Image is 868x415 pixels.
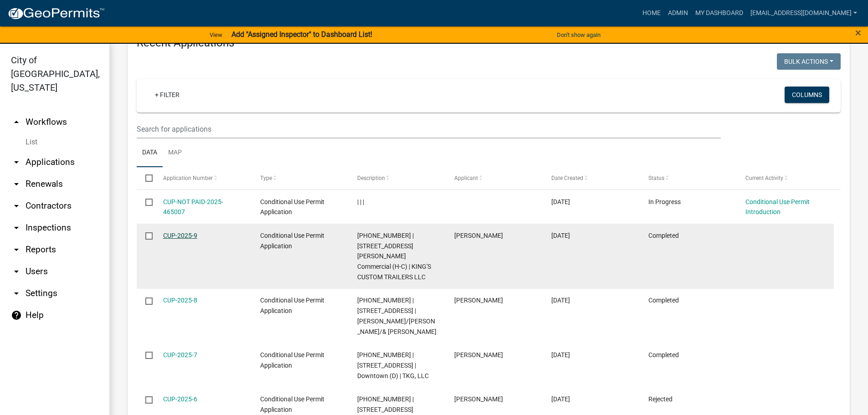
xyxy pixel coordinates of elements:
i: arrow_drop_down [11,157,22,168]
datatable-header-cell: Date Created [543,167,640,189]
a: CUP-2025-6 [163,395,197,403]
span: Application Number [163,175,213,181]
span: Completed [648,232,679,239]
datatable-header-cell: Select [137,167,154,189]
span: × [855,26,861,39]
a: Map [163,138,187,168]
span: 08/17/2025 [551,198,570,205]
span: 06/18/2025 [551,351,570,359]
i: arrow_drop_up [11,117,22,128]
span: Conditional Use Permit Application [260,351,324,369]
a: View [206,27,226,42]
span: Conditional Use Permit Application [260,297,324,314]
datatable-header-cell: Current Activity [737,167,834,189]
a: Home [639,5,664,22]
i: help [11,310,22,321]
a: [EMAIL_ADDRESS][DOMAIN_NAME] [747,5,861,22]
span: Conditional Use Permit Application [260,232,324,250]
datatable-header-cell: Application Number [154,167,251,189]
span: Completed [648,351,679,359]
datatable-header-cell: Type [251,167,348,189]
span: 20-1938-200 | 1551 KNISS AVE S | Highway Commercial (H-C) | KING'S CUSTOM TRAILERS LLC [357,232,431,281]
span: Type [260,175,272,181]
span: Date Created [551,175,583,181]
span: | | | [357,198,364,205]
span: Skie C Peltier-Anderson [454,297,503,304]
a: + Filter [148,87,187,103]
button: Close [855,27,861,38]
a: Conditional Use Permit Introduction [745,198,810,216]
datatable-header-cell: Status [640,167,737,189]
datatable-header-cell: Description [349,167,446,189]
i: arrow_drop_down [11,222,22,233]
span: In Progress [648,198,681,205]
span: Description [357,175,385,181]
span: 07/10/2025 [551,232,570,239]
i: arrow_drop_down [11,179,22,190]
i: arrow_drop_down [11,200,22,211]
button: Columns [785,87,829,103]
span: Current Activity [745,175,783,181]
span: 06/10/2025 [551,395,570,403]
span: Timothy Gust [454,351,503,359]
span: 20-1123-000 | 222 MAIN ST E | Downtown (D) | TKG, LLC [357,351,429,379]
button: Don't show again [553,27,604,42]
i: arrow_drop_down [11,266,22,277]
a: CUP-2025-8 [163,297,197,304]
span: Applicant [454,175,478,181]
button: Bulk Actions [777,53,841,70]
span: Status [648,175,664,181]
a: Data [137,138,163,168]
span: 20-1655-000 | 215 LINCOLN ST W | Downtown (D) | ANDERSON/SCOTT R/& SKIE C PELTIER-ANDERSON [357,297,437,335]
span: Rejected [648,395,673,403]
a: Admin [664,5,692,22]
datatable-header-cell: Applicant [446,167,543,189]
span: Jordan Manjo [454,232,503,239]
a: CUP-NOT PAID-2025-465007 [163,198,223,216]
i: arrow_drop_down [11,288,22,299]
strong: Add "Assigned Inspector" to Dashboard List! [231,30,372,39]
span: Jordan Manjo [454,395,503,403]
a: My Dashboard [692,5,747,22]
i: arrow_drop_down [11,244,22,255]
a: CUP-2025-7 [163,351,197,359]
span: Conditional Use Permit Application [260,395,324,413]
span: Conditional Use Permit Application [260,198,324,216]
span: 07/08/2025 [551,297,570,304]
span: Completed [648,297,679,304]
a: CUP-2025-9 [163,232,197,239]
input: Search for applications [137,120,721,138]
